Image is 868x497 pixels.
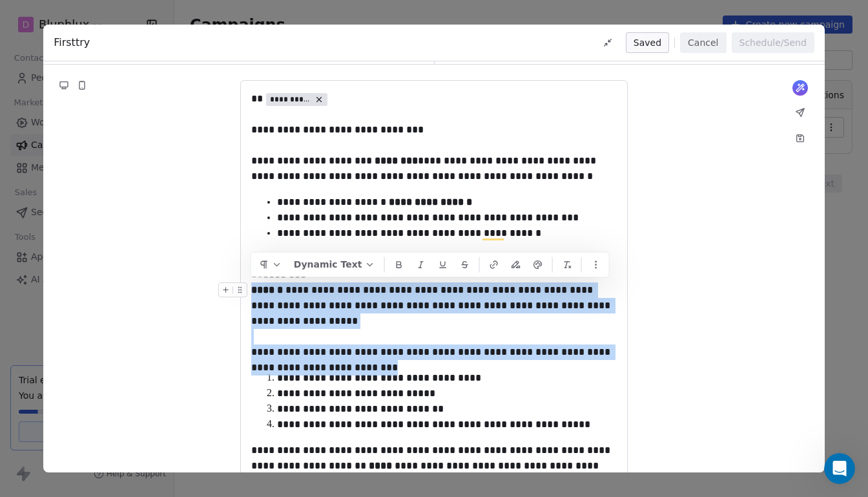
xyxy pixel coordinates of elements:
[626,32,669,53] button: Saved
[680,32,726,53] button: Cancel
[54,35,90,50] span: Firsttry
[732,32,814,53] button: Schedule/Send
[289,255,380,274] button: Dynamic Text
[824,453,855,484] iframe: Intercom live chat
